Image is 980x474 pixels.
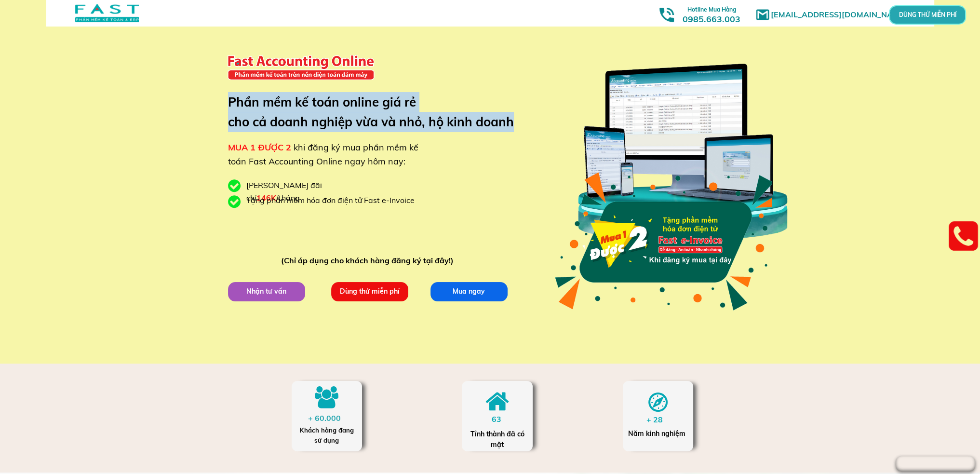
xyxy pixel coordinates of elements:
div: Tặng phần mềm hóa đơn điện tử Fast e-Invoice [246,194,422,207]
div: Khách hàng đang sử dụng [296,425,357,446]
h3: 0985.663.003 [672,3,751,24]
p: Mua ngay [430,282,508,301]
span: MUA 1 ĐƯỢC 2 [228,142,291,153]
div: Tỉnh thành đã có mặt [470,429,525,450]
span: Hotline Mua Hàng [687,6,736,13]
span: khi đăng ký mua phần mềm kế toán Fast Accounting Online ngay hôm nay: [228,142,418,167]
p: Dùng thử miễn phí [331,282,408,301]
div: + 60.000 [308,412,346,425]
span: 146K [256,193,276,203]
div: 63 [492,413,510,426]
h1: [EMAIL_ADDRESS][DOMAIN_NAME] [771,9,913,21]
p: DÙNG THỬ MIỄN PHÍ [915,12,940,18]
p: Nhận tư vấn [228,282,305,301]
div: [PERSON_NAME] đãi chỉ /tháng [246,179,372,204]
div: Năm kinh nghiệm [628,428,688,439]
h3: Phần mềm kế toán online giá rẻ cho cả doanh nghiệp vừa và nhỏ, hộ kinh doanh [228,92,528,132]
div: + 28 [646,414,672,426]
div: (Chỉ áp dụng cho khách hàng đăng ký tại đây!) [281,255,458,267]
